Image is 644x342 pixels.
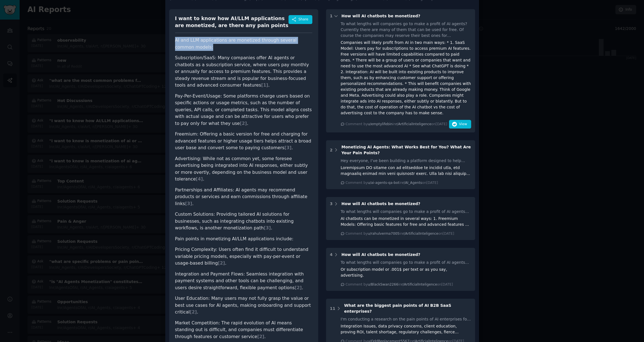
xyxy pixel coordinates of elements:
a: View [449,123,471,127]
p: Pain points in monetizing AI/LLM applications include: [175,236,312,243]
span: [ 2 ] [240,121,247,126]
span: [ 1 ] [261,82,268,88]
div: I want to know how AI/LLM applications are monetized, are there any pain points [175,15,289,29]
div: Comment by in on [DATE] [346,180,438,186]
span: r/ArtificialInteligence [401,282,437,286]
span: r/ArtificialInteligence [403,232,438,236]
span: r/ArtificialInteligence [396,122,431,126]
li: Market Competition: The rapid evolution of AI means standing out is difficult, and companies must... [175,320,312,340]
div: To what lengths will companies go to make a profit of AI agents? Currently there are many of them... [341,260,471,265]
span: How will AI chatbots be monetized? [341,14,420,18]
span: u/ai-agents-qa-bot [368,181,399,185]
button: Share [289,15,312,24]
div: AI chatbots can be monetized in several ways: 1. Freemium Models: Offering basic features for fre... [341,216,471,227]
span: [ 3 ] [185,201,192,206]
li: Freemium: Offering a basic version for free and charging for advanced features or higher usage ti... [175,131,312,151]
span: View [459,122,467,127]
span: [ 2 ] [218,260,225,266]
div: I'm conducting a research on the pain points of AI enterprises for a SaaS I'm building. Do AI ent... [341,316,471,322]
div: 4 [330,252,333,258]
li: Pay-Per-Event/Usage: Some platforms charge users based on specific actions or usage metrics, such... [175,93,312,127]
span: What are the biggest pain points of AI B2B SaaS enterprises? [344,303,451,313]
li: Pricing Complexity: Users often find it difficult to understand variable pricing models, especial... [175,246,312,267]
div: 11 [330,306,335,312]
div: Integration Issues, data privacy concerns, client education, proving ROI, talent shortage, regula... [341,323,471,335]
div: Comment by in on [DATE] [346,231,454,236]
span: u/emptylifebin [368,122,392,126]
div: 3 [330,201,333,207]
span: r/AI_Agents [403,181,422,185]
div: Comment by in on [DATE] [346,122,447,127]
span: Share [298,17,308,22]
li: Advertising: While not as common yet, some foresee advertising being integrated into AI responses... [175,155,312,183]
button: View [449,120,471,129]
div: Comment by in on [DATE] [346,282,453,287]
span: [ 2 ] [190,309,197,315]
li: Integration and Payment Flows: Seamless integration with payment systems and other tools can be c... [175,271,312,291]
div: To what lengths will companies go to make a profit of AI agents? Currently there are many of them... [341,209,471,215]
span: [ 2 ] [295,285,302,290]
span: How will AI chatbots be monetized? [341,252,420,257]
li: Partnerships and Affiliates: AI agents may recommend products or services and earn commissions th... [175,187,312,207]
li: User Education: Many users may not fully grasp the value or best use cases for AI agents, making ... [175,295,312,316]
li: Subscription/SaaS: Many companies offer AI agents or chatbots as a subscription service, where us... [175,54,312,89]
span: u/rahulverma7005 [368,232,399,236]
div: Hey everyone, I’ve been building a platform designed to help individuals and companies build and ... [341,158,471,164]
div: Companies will likely profit from AI in two main ways: * 1. SaaS Model: Users pay for subscriptio... [341,40,471,116]
span: [ 3 ] [264,225,271,231]
span: How will AI chatbots be monetized? [341,201,420,206]
div: To what lengths will companies go to make a profit of AI agents? Currently there are many of them... [341,21,471,39]
span: [ 3 ] [284,145,291,150]
div: Or subscription model or .001$ per text or as you say, advertising. [341,267,471,278]
span: u/BlackSwan2266 [368,282,398,286]
span: [ 4 ] [196,176,203,182]
div: Loremipsum DO sitame con ad elitseddoe te incidid utla, etd magnaaliq enimad min veni quisnostr e... [341,165,471,177]
span: [ 2 ] [257,334,264,339]
div: 2 [330,147,333,153]
div: 1 [330,13,333,19]
span: Monetizing AI Agents: What Works Best for You? What Are Your Pain Points? [341,145,471,155]
p: AI and LLM applications are monetized through several common models: [175,37,312,51]
li: Custom Solutions: Providing tailored AI solutions for businesses, such as integrating chatbots in... [175,211,312,232]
